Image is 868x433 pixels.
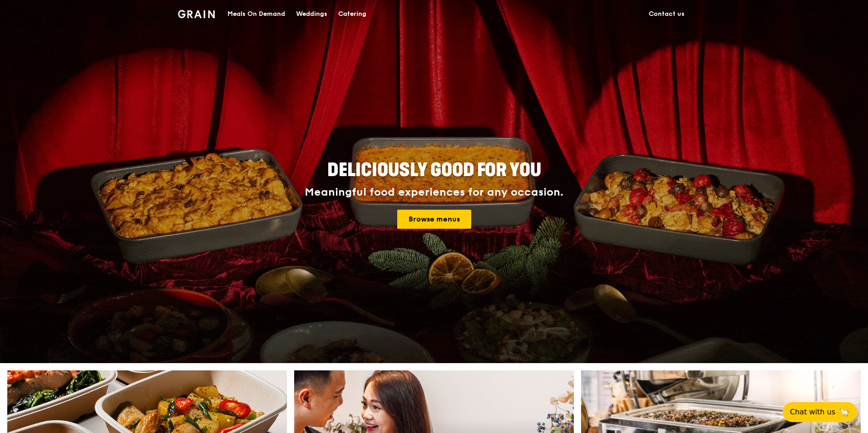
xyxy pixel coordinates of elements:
div: Catering [338,0,366,28]
span: Deliciously good for you [327,159,541,181]
div: Weddings [296,0,327,28]
a: Browse menus [397,210,471,229]
span: 🦙 [839,407,850,418]
button: Chat with us🦙 [783,402,857,422]
a: Weddings [291,0,333,28]
img: Grain [178,10,215,18]
div: Meals On Demand [227,0,285,28]
div: Meaningful food experiences for any occasion. [271,186,597,199]
span: Chat with us [790,407,835,418]
a: Catering [333,0,372,28]
a: Contact us [643,0,690,28]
